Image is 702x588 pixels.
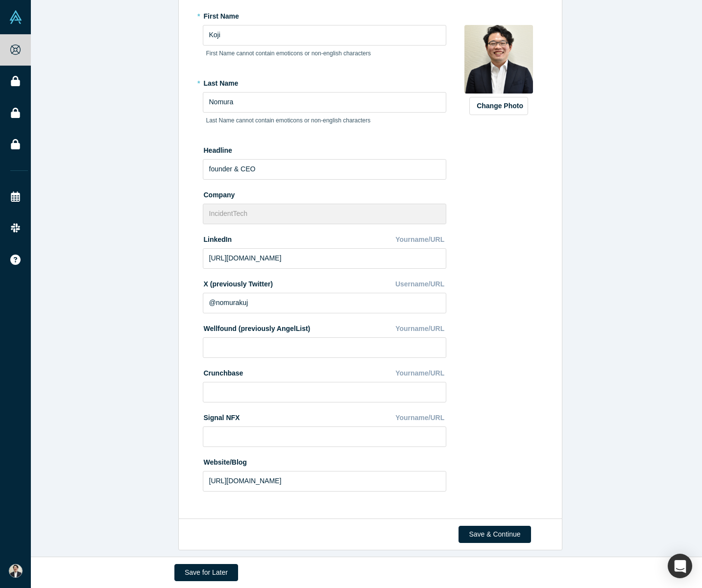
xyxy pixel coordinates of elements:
[395,231,446,248] div: Yourname/URL
[206,116,443,125] p: Last Name cannot contain emoticons or non-english characters
[203,320,311,334] label: Wellfound (previously AngelList)
[9,564,23,578] img: Koji Nomura's Account
[203,231,232,245] label: LinkedIn
[395,365,446,382] div: Yourname/URL
[459,526,531,543] button: Save & Continue
[203,142,446,156] label: Headline
[206,49,443,58] p: First Name cannot contain emoticons or non-english characters
[203,409,240,423] label: Signal NFX
[203,159,446,180] input: Partner, CEO
[203,75,446,89] label: Last Name
[9,10,23,24] img: Alchemist Vault Logo
[395,320,446,337] div: Yourname/URL
[203,8,446,22] label: First Name
[203,187,446,200] label: Company
[203,276,273,289] label: X (previously Twitter)
[469,97,528,115] button: Change Photo
[395,276,446,293] div: Username/URL
[203,365,243,378] label: Crunchbase
[464,25,533,94] img: Profile user default
[174,564,238,581] button: Save for Later
[395,409,446,426] div: Yourname/URL
[203,454,247,468] label: Website/Blog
